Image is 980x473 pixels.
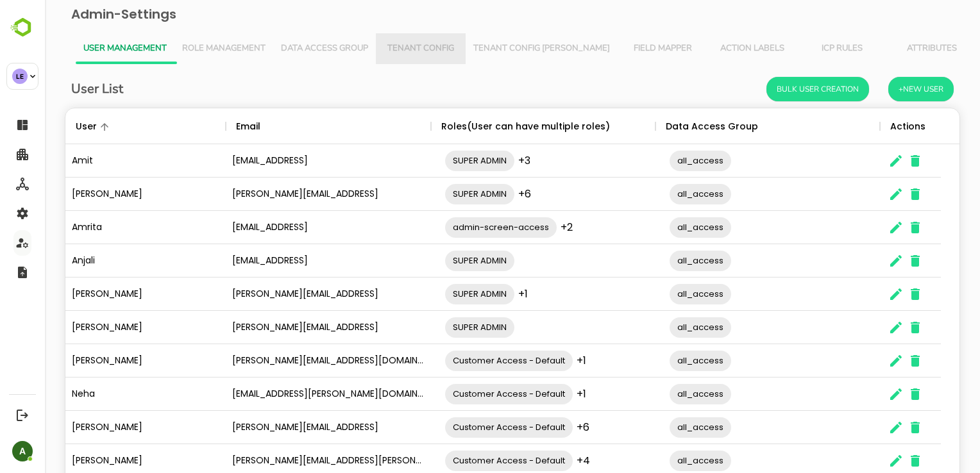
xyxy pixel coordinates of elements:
[625,253,686,268] span: all_access
[181,211,386,244] div: [EMAIL_ADDRESS]
[760,44,834,54] span: ICP Rules
[625,420,686,435] span: all_access
[845,108,881,144] div: Actions
[13,406,31,424] button: Logout
[137,44,221,54] span: Role Management
[26,79,78,99] h6: User List
[473,286,483,301] span: +1
[181,144,386,178] div: [EMAIL_ADDRESS]
[181,178,386,211] div: [PERSON_NAME][EMAIL_ADDRESS]
[722,77,824,101] button: Bulk User Creation
[21,344,181,378] div: [PERSON_NAME]
[400,386,528,401] span: Customer Access - Default
[621,108,713,144] div: Data Access Group
[339,44,413,54] span: Tenant Config
[21,144,181,178] div: Amit
[31,108,52,144] div: User
[21,244,181,278] div: Anjali
[181,411,386,444] div: [PERSON_NAME][EMAIL_ADDRESS]
[396,108,565,144] div: Roles(User can have multiple roles)
[473,187,486,201] span: +6
[625,153,686,168] span: all_access
[21,378,181,411] div: Neha
[428,44,565,54] span: Tenant Config [PERSON_NAME]
[21,411,181,444] div: [PERSON_NAME]
[400,187,469,201] span: SUPER ADMIN
[181,378,386,411] div: [EMAIL_ADDRESS][PERSON_NAME][DOMAIN_NAME]
[21,178,181,211] div: [PERSON_NAME]
[181,344,386,378] div: [PERSON_NAME][EMAIL_ADDRESS][DOMAIN_NAME]
[625,386,686,401] span: all_access
[191,108,215,144] div: Email
[6,15,39,40] img: BambooboxLogoMark.f1c84d78b4c51b1a7b5f700c9845e183.svg
[215,119,231,135] button: Sort
[181,311,386,344] div: [PERSON_NAME][EMAIL_ADDRESS]
[21,278,181,311] div: [PERSON_NAME]
[400,420,528,435] span: Customer Access - Default
[12,441,33,461] div: A
[400,253,469,268] span: SUPER ADMIN
[400,286,469,301] span: SUPER ADMIN
[516,220,528,235] span: +2
[21,211,181,244] div: Amrita
[400,353,528,368] span: Customer Access - Default
[400,220,512,235] span: admin-screen-access
[181,244,386,278] div: [EMAIL_ADDRESS]
[670,44,745,54] span: Action Labels
[843,77,909,101] button: +New User
[532,386,541,401] span: +1
[12,69,28,84] div: LE
[532,420,545,435] span: +6
[400,153,469,168] span: SUPER ADMIN
[400,453,528,468] span: Customer Access - Default
[473,153,486,168] span: +3
[52,119,67,135] button: Sort
[532,353,541,368] span: +1
[625,320,686,335] span: all_access
[850,44,924,54] span: Attributes
[21,311,181,344] div: [PERSON_NAME]
[38,44,122,54] span: User Management
[625,453,686,468] span: all_access
[31,33,904,64] div: Vertical tabs example
[625,353,686,368] span: all_access
[625,187,686,201] span: all_access
[181,278,386,311] div: [PERSON_NAME][EMAIL_ADDRESS]
[580,44,655,54] span: Field Mapper
[400,320,469,335] span: SUPER ADMIN
[236,44,323,54] span: Data Access Group
[625,286,686,301] span: all_access
[532,453,545,468] span: +4
[625,220,686,235] span: all_access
